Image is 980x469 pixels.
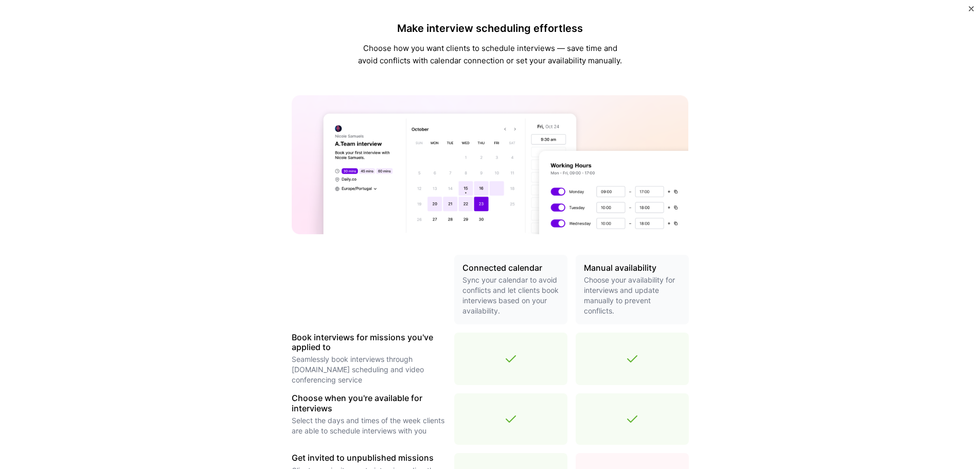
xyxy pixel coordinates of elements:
[462,275,559,316] p: Sync your calendar to avoid conflicts and let clients book interviews based on your availability.
[292,393,446,413] h3: Choose when you're available for interviews
[584,275,681,316] p: Choose your availability for interviews and update manually to prevent conflicts.
[292,415,446,436] p: Select the days and times of the week clients are able to schedule interviews with you
[357,42,624,67] p: Choose how you want clients to schedule interviews — save time and avoid conflicts with calendar ...
[292,453,446,463] h3: Get invited to unpublished missions
[292,95,689,234] img: A.Team calendar banner
[462,263,559,273] h3: Connected calendar
[969,6,974,17] button: Close
[292,354,446,385] p: Seamlessly book interviews through [DOMAIN_NAME] scheduling and video conferencing service
[292,333,446,352] h3: Book interviews for missions you've applied to
[357,22,624,34] h4: Make interview scheduling effortless
[584,263,681,273] h3: Manual availability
